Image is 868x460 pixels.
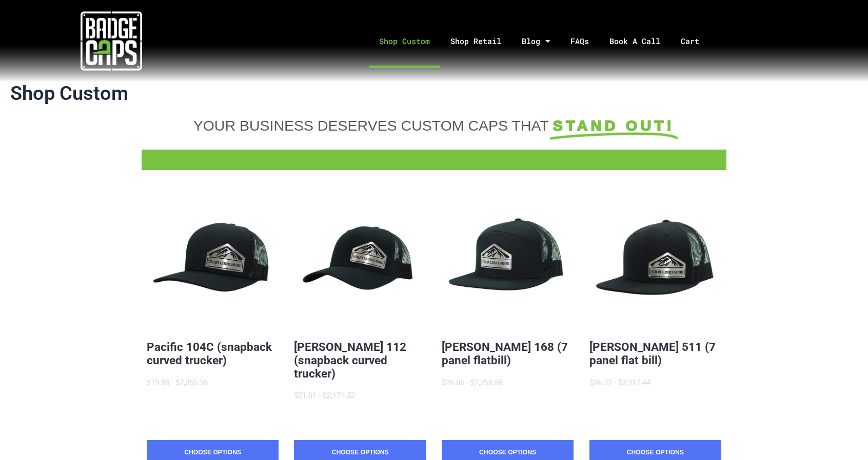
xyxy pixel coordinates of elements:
a: Cart [670,14,722,68]
h1: Shop Custom [10,82,858,106]
a: YOUR BUSINESS DESERVES CUSTOM CAPS THAT STAND OUT! [147,117,721,134]
a: Shop Custom [369,14,440,68]
a: [PERSON_NAME] 112 (snapback curved trucker) [294,340,406,380]
a: Book A Call [599,14,670,68]
a: Pacific 104C (snapback curved trucker) [147,340,272,367]
span: $19.88 - $2,055.36 [147,378,208,387]
a: Blog [511,14,560,68]
a: FFD BadgeCaps Fire Department Custom unique apparel [142,155,726,160]
span: $21.01 - $2,171.52 [294,391,355,400]
a: Shop Retail [440,14,511,68]
a: [PERSON_NAME] 511 (7 panel flat bill) [589,340,716,367]
nav: Menu [223,14,868,68]
button: BadgeCaps - Richardson 112 [294,196,426,327]
a: [PERSON_NAME] 168 (7 panel flatbill) [442,340,568,367]
span: $26.06 - $2,258.88 [442,378,503,387]
button: BadgeCaps - Pacific 104C [147,196,279,327]
span: $26.72 - $2,317.44 [589,378,650,387]
a: FAQs [560,14,599,68]
button: BadgeCaps - Richardson 168 [442,196,574,327]
span: YOUR BUSINESS DESERVES CUSTOM CAPS THAT [193,117,549,134]
img: badgecaps white logo with green acccent [81,10,142,72]
button: BadgeCaps - Richardson 511 [589,196,721,327]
